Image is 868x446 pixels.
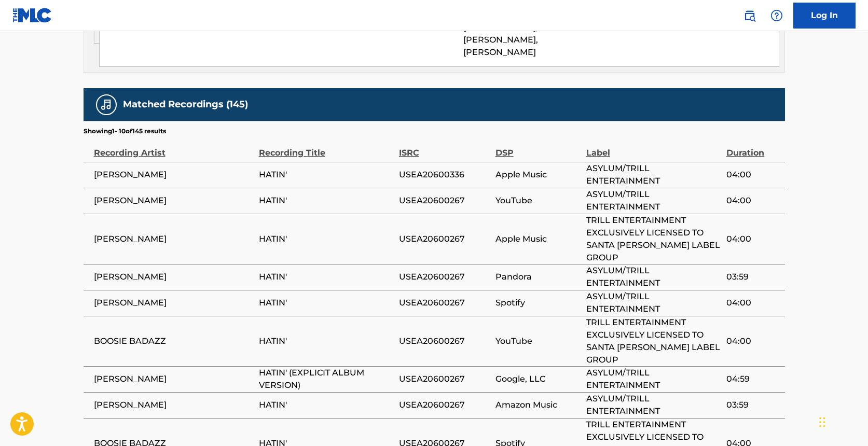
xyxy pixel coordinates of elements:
[495,233,581,245] span: Apple Music
[259,194,394,207] span: HATIN'
[726,373,780,385] span: 04:59
[259,136,394,159] div: Recording Title
[726,169,780,181] span: 04:00
[739,5,760,26] a: Public Search
[495,297,581,309] span: Spotify
[94,194,254,207] span: [PERSON_NAME]
[495,399,581,411] span: Amazon Music
[399,271,490,283] span: USEA20600267
[12,8,52,23] img: MLC Logo
[84,127,166,136] p: Showing 1 - 10 of 145 results
[259,399,394,411] span: HATIN'
[259,335,394,347] span: HATIN'
[586,367,721,392] span: ASYLUM/TRILL ENTERTAINMENT
[399,136,490,159] div: ISRC
[586,162,721,187] span: ASYLUM/TRILL ENTERTAINMENT
[726,136,780,159] div: Duration
[94,399,254,411] span: [PERSON_NAME]
[463,22,538,57] span: [PERSON_NAME], [PERSON_NAME], [PERSON_NAME]
[259,367,394,392] span: HATIN' (EXPLICIT ALBUM VERSION)
[495,271,581,283] span: Pandora
[94,169,254,181] span: [PERSON_NAME]
[259,297,394,309] span: HATIN'
[766,5,787,26] div: Help
[819,407,825,438] div: Drag
[586,290,721,315] span: ASYLUM/TRILL ENTERTAINMENT
[399,373,490,385] span: USEA20600267
[793,3,856,29] a: Log In
[399,399,490,411] span: USEA20600267
[726,194,780,207] span: 04:00
[259,233,394,245] span: HATIN'
[259,169,394,181] span: HATIN'
[586,214,721,264] span: TRILL ENTERTAINMENT EXCLUSIVELY LICENSED TO SANTA [PERSON_NAME] LABEL GROUP
[726,399,780,411] span: 03:59
[726,297,780,309] span: 04:00
[770,9,783,22] img: help
[495,169,581,181] span: Apple Music
[726,335,780,347] span: 04:00
[100,99,113,111] img: Matched Recordings
[399,194,490,207] span: USEA20600267
[586,188,721,213] span: ASYLUM/TRILL ENTERTAINMENT
[726,233,780,245] span: 04:00
[495,194,581,207] span: YouTube
[399,233,490,245] span: USEA20600267
[94,373,254,385] span: [PERSON_NAME]
[94,136,254,159] div: Recording Artist
[495,136,581,159] div: DSP
[495,335,581,347] span: YouTube
[586,264,721,289] span: ASYLUM/TRILL ENTERTAINMENT
[586,316,721,366] span: TRILL ENTERTAINMENT EXCLUSIVELY LICENSED TO SANTA [PERSON_NAME] LABEL GROUP
[743,9,756,22] img: search
[94,271,254,283] span: [PERSON_NAME]
[586,393,721,417] span: ASYLUM/TRILL ENTERTAINMENT
[94,335,254,347] span: BOOSIE BADAZZ
[94,297,254,309] span: [PERSON_NAME]
[399,169,490,181] span: USEA20600336
[123,99,248,110] h5: Matched Recordings (145)
[399,335,490,347] span: USEA20600267
[816,396,868,446] iframe: Chat Widget
[94,233,254,245] span: [PERSON_NAME]
[726,271,780,283] span: 03:59
[586,136,721,159] div: Label
[259,271,394,283] span: HATIN'
[495,373,581,385] span: Google, LLC
[399,297,490,309] span: USEA20600267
